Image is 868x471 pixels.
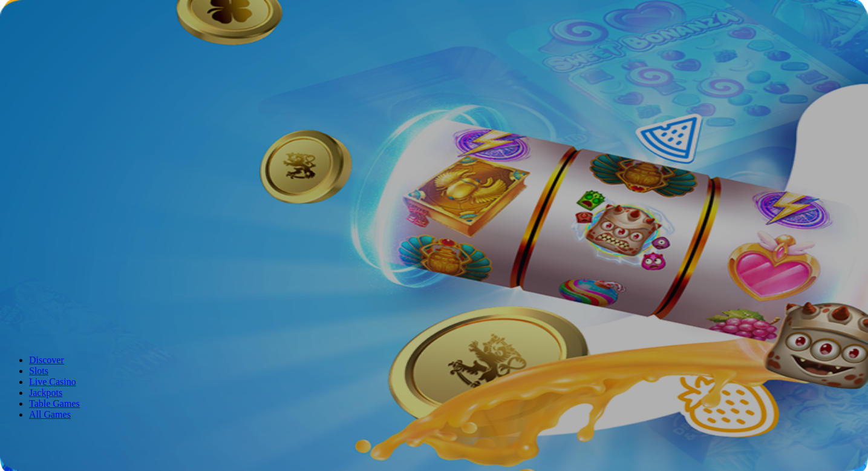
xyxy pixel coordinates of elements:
a: Slots [29,366,48,376]
nav: Lobby [5,334,863,420]
a: Live Casino [29,377,76,387]
a: Table Games [29,398,80,409]
a: Discover [29,355,64,365]
a: Jackpots [29,387,62,398]
header: Lobby [5,334,863,443]
a: All Games [29,409,71,420]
